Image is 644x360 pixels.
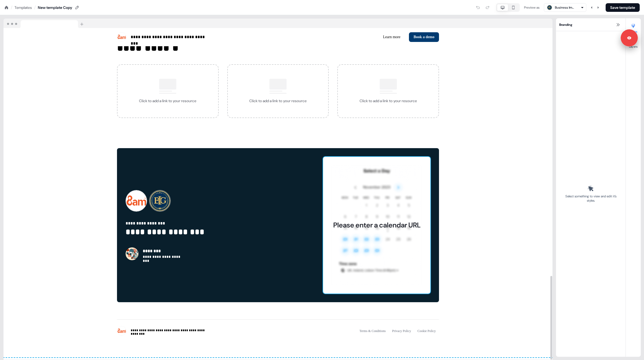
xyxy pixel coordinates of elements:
button: Save template [606,3,640,12]
div: Business Immigration Group PLLC [555,5,576,10]
div: Branding [556,18,625,31]
div: Please enter a calendar URL [333,221,420,229]
div: / [11,5,12,10]
div: / [34,5,36,10]
div: New template Copy [38,5,72,10]
div: Select something to view and edit it’s styles. [563,194,618,203]
div: Click to add a link to your resourceClick to add a link to your resourceClick to add a link to yo... [117,64,439,118]
button: Terms & Conditions [356,326,389,336]
button: Learn more [379,32,405,42]
button: Book a demo [409,32,439,42]
button: Business Immigration Group PLLC [544,3,586,12]
div: Preview as [524,5,540,10]
div: Click to add a link to your resource [249,98,307,104]
button: Privacy Policy [389,326,414,336]
div: Learn moreBook a demo [280,32,439,42]
img: Contact avatar [126,247,138,260]
button: Styles [626,22,641,33]
div: Terms & ConditionsPrivacy PolicyCookie Policy [356,326,439,336]
button: Cookie Policy [414,326,439,336]
div: Click to add a link to your resource [360,98,417,104]
div: CalendlyPlease enter a calendar URL [323,157,430,294]
a: Templates [14,5,32,10]
img: Browser topbar [3,19,86,28]
div: Click to add a link to your resource [139,98,196,104]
